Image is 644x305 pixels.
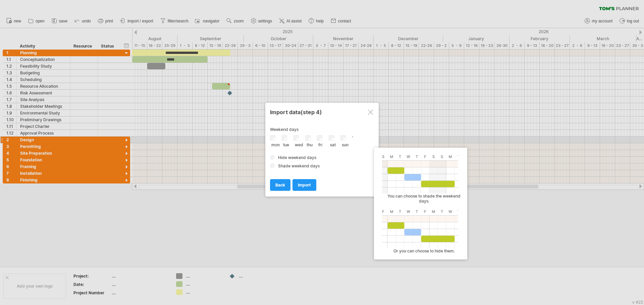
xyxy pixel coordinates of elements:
[278,163,320,168] span: Shade weekend days
[379,154,466,253] div: You can choose to shade the weekend days. Or you can choose to hide them.
[342,142,348,147] label: sun
[270,163,275,168] input: Shade weekend days
[301,109,322,116] span: (step 4)
[298,182,311,187] span: import
[271,142,280,147] label: mon
[270,127,299,132] span: Weekend days
[270,106,374,118] div: Import data
[270,179,290,191] a: back
[307,142,313,147] label: thu
[330,142,336,147] label: sat
[318,142,322,147] label: fri
[292,179,316,191] a: import
[278,155,316,160] span: Hide weekend days
[270,135,374,147] div: '
[275,182,285,187] span: back
[270,155,275,160] input: Hide weekend days
[283,142,289,147] label: tue
[295,142,303,147] label: wed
